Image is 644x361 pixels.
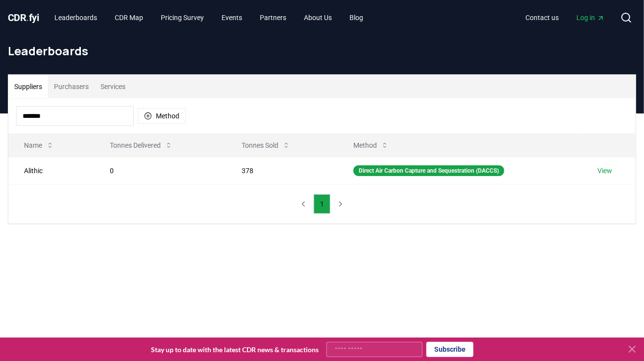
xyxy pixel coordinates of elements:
a: About Us [297,9,340,26]
span: Log in [576,13,605,23]
nav: Main [518,9,613,26]
span: CDR fyi [8,12,39,23]
a: Partners [252,9,295,26]
a: Log in [569,9,613,26]
button: Purchasers [48,75,95,98]
nav: Main [47,9,372,26]
a: CDR.fyi [8,11,39,24]
a: View [598,166,613,176]
button: Name [16,135,62,155]
button: Suppliers [8,75,48,98]
span: . [26,12,29,23]
td: 0 [94,157,226,184]
button: Services [95,75,131,98]
a: Contact us [518,9,567,26]
h1: Leaderboards [8,43,636,59]
button: Method [346,135,396,155]
button: Tonnes Delivered [102,135,180,155]
td: 378 [226,157,338,184]
button: 1 [314,194,330,214]
a: Events [214,9,250,26]
button: Method [138,108,186,124]
div: Direct Air Carbon Capture and Sequestration (DACCS) [353,165,504,176]
a: Pricing Survey [153,9,212,26]
a: CDR Map [107,9,151,26]
button: Tonnes Sold [234,135,298,155]
a: Blog [342,9,372,26]
a: Leaderboards [47,9,105,26]
td: Alithic [8,157,94,184]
